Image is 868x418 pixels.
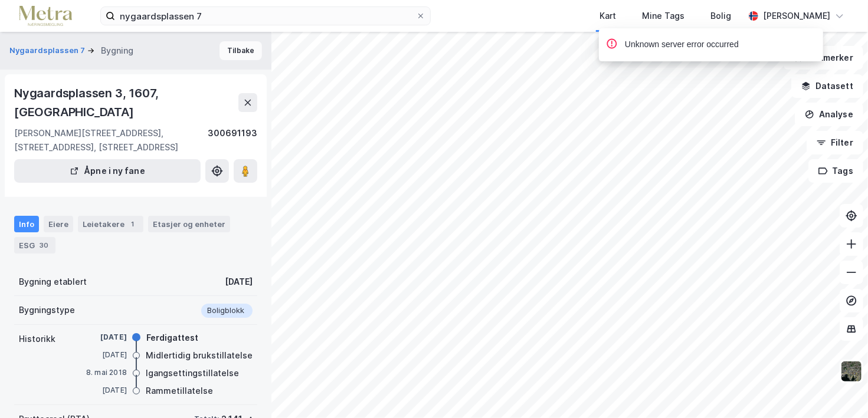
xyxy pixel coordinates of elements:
[146,331,198,345] div: Ferdigattest
[208,126,257,154] div: 300691193
[19,332,55,346] div: Historikk
[840,360,863,383] img: 9k=
[153,219,225,229] div: Etasjer og enheter
[19,303,75,317] div: Bygningstype
[80,385,127,396] div: [DATE]
[80,367,127,378] div: 8. mai 2018
[14,84,238,121] div: Nygaardsplassen 3, 1607, [GEOGRAPHIC_DATA]
[14,216,39,232] div: Info
[791,74,863,98] button: Datasett
[37,239,51,251] div: 30
[220,41,262,60] button: Tilbake
[600,9,616,23] div: Kart
[225,275,253,289] div: [DATE]
[115,7,416,25] input: Søk på adresse, matrikkel, gårdeiere, leietakere eller personer
[14,237,55,254] div: ESG
[146,366,239,380] div: Igangsettingstillatelse
[809,361,868,418] iframe: Chat Widget
[642,9,684,23] div: Mine Tags
[14,159,201,183] button: Åpne i ny fane
[795,103,863,126] button: Analyse
[127,218,139,230] div: 1
[807,131,863,154] button: Filter
[808,159,863,183] button: Tags
[101,44,133,58] div: Bygning
[14,126,208,154] div: [PERSON_NAME][STREET_ADDRESS], [STREET_ADDRESS], [STREET_ADDRESS]
[9,45,87,57] button: Nygaardsplassen 7
[146,348,253,363] div: Midlertidig brukstillatelse
[80,332,127,343] div: [DATE]
[19,6,72,27] img: metra-logo.256734c3b2bbffee19d4.png
[146,384,213,398] div: Rammetillatelse
[80,350,127,360] div: [DATE]
[625,38,739,52] div: Unknown server error occurred
[763,9,830,23] div: [PERSON_NAME]
[19,275,87,289] div: Bygning etablert
[710,9,731,23] div: Bolig
[78,216,143,232] div: Leietakere
[44,216,73,232] div: Eiere
[809,361,868,418] div: Kontrollprogram for chat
